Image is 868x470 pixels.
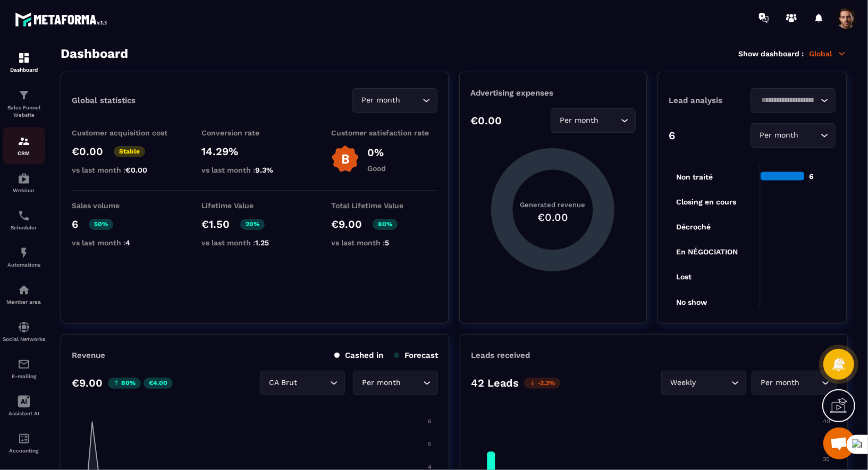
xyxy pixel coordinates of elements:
img: formation [18,135,30,148]
div: Search for option [751,88,836,113]
span: Per month [757,130,801,141]
h3: Dashboard [61,46,128,61]
span: Per month [759,377,802,389]
p: Leads received [471,351,530,360]
p: 80% [108,378,141,389]
p: Member area [3,299,45,305]
p: Global [809,49,847,58]
p: €4.00 [144,378,173,389]
input: Search for option [757,95,818,106]
input: Search for option [698,377,729,389]
a: formationformationCRM [3,127,45,164]
p: Social Networks [3,336,45,342]
a: automationsautomationsAutomations [3,238,45,276]
input: Search for option [403,377,420,389]
p: 14.29% [201,145,308,158]
p: €0.00 [72,145,103,158]
p: Accounting [3,448,45,454]
div: Search for option [751,123,836,148]
a: formationformationDashboard [3,44,45,81]
img: formation [18,89,30,101]
a: accountantaccountantAccounting [3,424,45,462]
p: Conversion rate [201,129,308,137]
p: Total Lifetime Value [331,201,437,210]
span: Weekly [668,377,698,389]
p: vs last month : [331,238,437,247]
span: CA Brut [267,377,300,389]
p: Customer acquisition cost [72,129,178,137]
span: 9.3% [255,166,273,174]
input: Search for option [403,95,420,106]
span: 1.25 [255,238,269,247]
div: Mở cuộc trò chuyện [823,428,855,459]
tspan: Décroché [676,223,711,231]
input: Search for option [802,377,819,389]
p: 0% [367,146,386,159]
p: €9.00 [72,377,103,389]
tspan: Lost [676,272,692,281]
img: email [18,358,30,371]
tspan: Closing en cours [676,198,736,207]
p: Advertising expenses [470,88,636,98]
p: Global statistics [72,96,136,105]
p: Scheduler [3,225,45,230]
p: 50% [89,219,113,230]
tspan: En NÉGOCIATION [676,247,738,256]
img: accountant [18,432,30,445]
p: €9.00 [331,218,362,230]
div: Search for option [353,371,438,395]
p: vs last month : [72,238,178,247]
img: automations [18,284,30,296]
p: €0.00 [470,114,502,127]
img: automations [18,246,30,259]
p: Revenue [72,351,105,360]
span: Per month [359,95,403,106]
tspan: 6 [428,418,432,425]
p: Webinar [3,187,45,193]
p: Cashed in [334,351,383,360]
p: Good [367,164,386,173]
span: €0.00 [125,166,147,174]
p: 20% [240,219,265,230]
tspan: 40 [823,418,830,425]
a: emailemailE-mailing [3,350,45,387]
div: Search for option [260,371,345,395]
span: 4 [125,238,130,247]
p: vs last month : [201,238,308,247]
p: Dashboard [3,67,45,73]
p: Lead analysis [669,96,752,105]
a: Assistant AI [3,387,45,424]
span: Per month [360,377,403,389]
img: scheduler [18,209,30,222]
p: 80% [373,219,398,230]
img: logo [15,10,111,29]
div: Search for option [551,108,636,133]
a: automationsautomationsMember area [3,276,45,313]
p: Sales volume [72,201,178,210]
p: vs last month : [201,166,308,174]
p: Forecast [394,351,438,360]
span: 5 [385,238,389,247]
input: Search for option [801,130,818,141]
p: CRM [3,150,45,156]
tspan: No show [676,298,707,306]
span: Per month [558,115,601,126]
p: 42 Leads [471,377,519,389]
p: Automations [3,262,45,268]
input: Search for option [601,115,618,126]
div: Search for option [352,88,437,113]
div: Search for option [661,371,746,395]
a: formationformationSales Funnel Website [3,81,45,127]
p: Assistant AI [3,411,45,416]
p: Customer satisfaction rate [331,129,437,137]
p: €1.50 [201,218,230,230]
a: social-networksocial-networkSocial Networks [3,313,45,350]
p: Sales Funnel Website [3,104,45,119]
a: automationsautomationsWebinar [3,164,45,201]
img: automations [18,172,30,185]
p: E-mailing [3,373,45,379]
a: schedulerschedulerScheduler [3,201,45,238]
p: 6 [72,218,78,230]
div: Search for option [752,371,837,395]
img: formation [18,52,30,64]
